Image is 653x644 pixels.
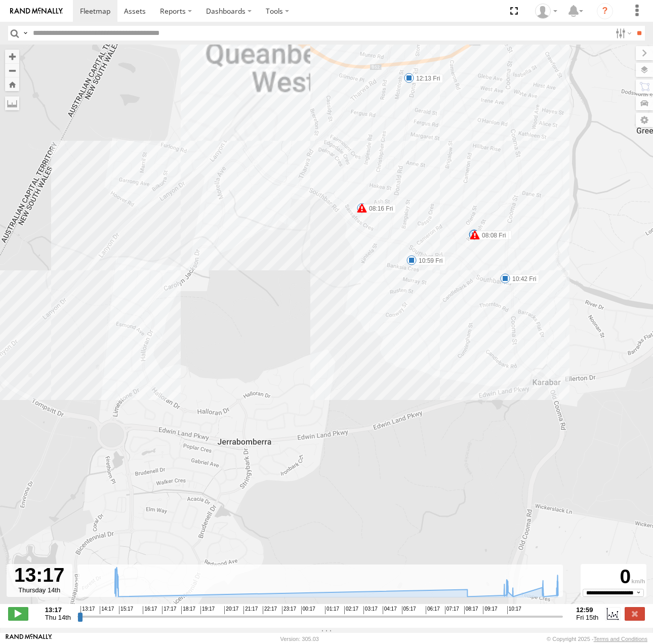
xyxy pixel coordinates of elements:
span: 16:17 [143,606,157,614]
span: 03:17 [363,606,378,614]
span: 04:17 [383,606,397,614]
span: 00:17 [301,606,315,614]
button: Zoom in [5,50,19,63]
span: 09:17 [483,606,497,614]
span: 22:17 [263,606,277,614]
i: ? [597,3,613,19]
span: 19:17 [200,606,215,614]
label: 10:59 Fri [412,256,445,265]
span: 23:17 [282,606,296,614]
label: Measure [5,96,19,110]
span: 18:17 [181,606,195,614]
span: 06:17 [426,606,440,614]
label: 08:08 Fri [475,231,509,240]
span: 20:17 [224,606,238,614]
span: 07:17 [445,606,459,614]
label: Close [625,607,645,620]
div: Helen Mason [532,4,561,19]
div: © Copyright 2025 - [547,636,647,642]
div: 0 [582,566,645,589]
button: Zoom Home [5,77,19,91]
span: 21:17 [243,606,258,614]
span: 13:17 [80,606,95,614]
label: 08:16 Fri [362,204,396,213]
span: 05:17 [402,606,416,614]
label: Search Filter Options [611,26,633,41]
label: 12:13 Fri [409,74,443,83]
a: Terms and Conditions [594,636,647,642]
label: Play/Stop [8,607,28,620]
span: 10:17 [507,606,521,614]
span: 17:17 [162,606,176,614]
span: 14:17 [100,606,114,614]
a: Visit our Website [6,634,52,644]
span: Fri 15th Aug 2025 [576,614,598,621]
label: 10:42 Fri [505,274,539,284]
label: Map Settings [636,113,653,127]
strong: 12:59 [576,606,598,614]
span: Thu 14th Aug 2025 [45,614,71,621]
span: 01:17 [325,606,339,614]
span: 15:17 [119,606,133,614]
strong: 13:17 [45,606,71,614]
div: Version: 305.03 [280,636,319,642]
img: rand-logo.svg [10,8,63,15]
button: Zoom out [5,63,19,77]
label: Search Query [21,26,29,41]
span: 02:17 [344,606,358,614]
span: 08:17 [464,606,478,614]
